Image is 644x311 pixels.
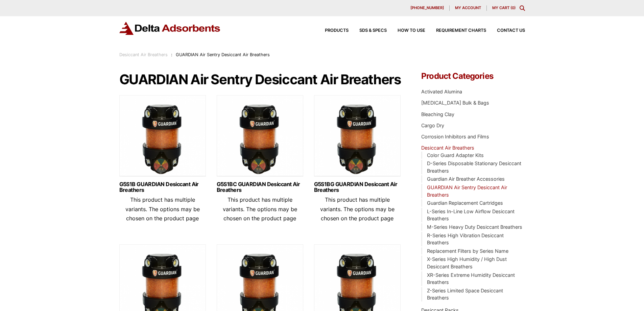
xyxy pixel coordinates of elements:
[223,196,297,221] span: This product has multiple variants. The options may be chosen on the product page
[436,28,486,33] span: Requirement Charts
[520,5,525,11] div: Toggle Modal Content
[119,22,221,35] img: Delta Adsorbents
[119,52,168,57] a: Desiccant Air Breathers
[421,123,444,128] a: Cargo Dry
[421,134,489,139] a: Corrosion Inhibitors and Films
[119,181,206,193] a: G5S1B GUARDIAN Desiccant Air Breathers
[427,152,484,158] a: Color Guard Adapter Kits
[171,52,172,57] span: :
[427,224,522,230] a: M-Series Heavy Duty Desiccant Breathers
[125,196,200,221] span: This product has multiple variants. The options may be chosen on the product page
[421,89,462,94] a: Activated Alumina
[492,5,516,10] a: My Cart (0)
[427,176,505,182] a: Guardian Air Breather Accessories
[217,181,303,193] a: G5S1BC GUARDIAN Desiccant Air Breathers
[497,28,525,33] span: Contact Us
[421,145,474,151] a: Desiccant Air Breathers
[119,72,401,87] h1: GUARDIAN Air Sentry Desiccant Air Breathers
[421,111,454,117] a: Bleaching Clay
[325,28,349,33] span: Products
[425,28,486,33] a: Requirement Charts
[427,208,515,222] a: L-Series In-Line Low Airflow Desiccant Breathers
[427,248,508,254] a: Replacement Filters by Series Name
[421,100,489,106] a: [MEDICAL_DATA] Bulk & Bags
[359,28,387,33] span: SDS & SPECS
[427,200,503,206] a: Guardian Replacement Cartridges
[455,6,481,10] span: My account
[427,288,503,301] a: Z-Series Limited Space Desiccant Breathers
[398,28,425,33] span: How to Use
[314,28,349,33] a: Products
[450,5,487,11] a: My account
[427,272,515,285] a: XR-Series Extreme Humidity Desiccant Breathers
[349,28,387,33] a: SDS & SPECS
[320,196,395,221] span: This product has multiple variants. The options may be chosen on the product page
[387,28,425,33] a: How to Use
[314,181,401,193] a: G5S1BG GUARDIAN Desiccant Air Breathers
[427,160,521,174] a: D-Series Disposable Stationary Desiccant Breathers
[427,232,504,246] a: R-Series High Vibration Desiccant Breathers
[512,5,514,10] span: 0
[176,52,270,57] span: GUARDIAN Air Sentry Desiccant Air Breathers
[486,28,525,33] a: Contact Us
[421,72,525,80] h4: Product Categories
[410,6,444,10] span: [PHONE_NUMBER]
[427,256,507,269] a: X-Series High Humidity / High Dust Desiccant Breathers
[405,5,450,11] a: [PHONE_NUMBER]
[427,184,507,198] a: GUARDIAN Air Sentry Desiccant Air Breathers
